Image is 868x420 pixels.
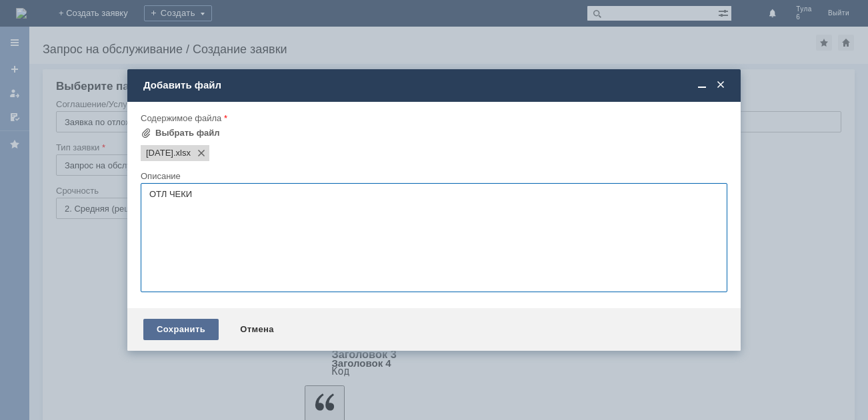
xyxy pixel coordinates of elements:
[141,114,725,122] div: Содержимое файла
[173,148,191,158] span: 06.09.2025.xlsx
[155,128,220,138] div: Выбрать файл
[695,79,709,91] span: Свернуть (Ctrl + M)
[714,79,727,91] span: Закрыть
[143,79,727,91] div: Добавить файл
[141,172,725,180] div: Описание
[5,5,195,27] div: ДОБРЫЙ ВЕЧЕР .ПРОСЬБА УДАЛИТЬ ОТЛ. ЧЕКИ ВО ВЛОЖЕНИИ
[146,148,173,158] span: 06.09.2025.xlsx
